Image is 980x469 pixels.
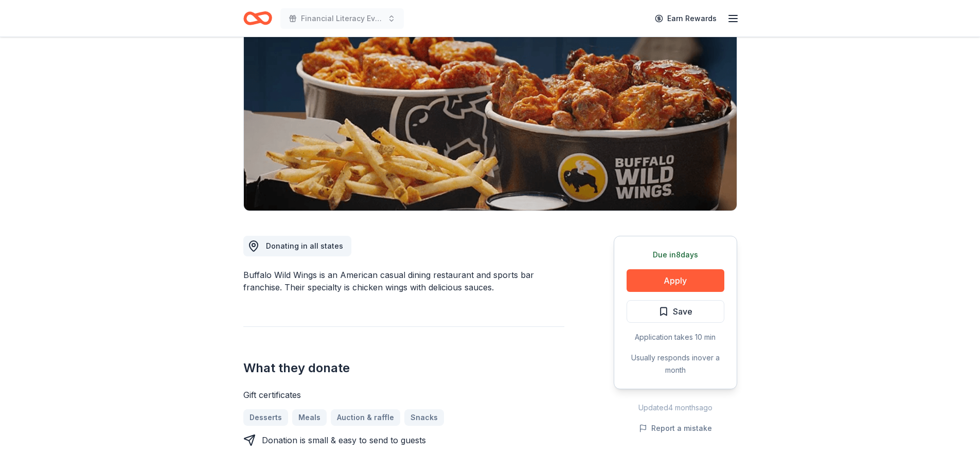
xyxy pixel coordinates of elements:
a: Auction & raffle [331,409,400,426]
div: Buffalo Wild Wings is an American casual dining restaurant and sports bar franchise. Their specia... [243,269,564,293]
span: Financial Literacy Event [301,12,383,25]
button: Save [627,300,724,323]
img: Image for Buffalo Wild Wings [244,14,737,211]
div: Usually responds in over a month [627,352,724,376]
div: Donation is small & easy to send to guests [262,434,426,446]
a: Snacks [404,409,444,426]
div: Gift certificates [243,389,564,401]
div: Application takes 10 min [627,331,724,343]
a: Home [243,6,272,30]
span: Save [673,305,692,318]
a: Meals [292,409,327,426]
button: Report a mistake [639,422,712,435]
div: Updated 4 months ago [614,402,737,414]
div: Due in 8 days [627,249,724,261]
span: Donating in all states [266,241,343,250]
button: Financial Literacy Event [280,8,404,29]
h2: What they donate [243,360,564,376]
a: Earn Rewards [649,9,723,28]
button: Apply [627,269,724,292]
a: Desserts [243,409,288,426]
